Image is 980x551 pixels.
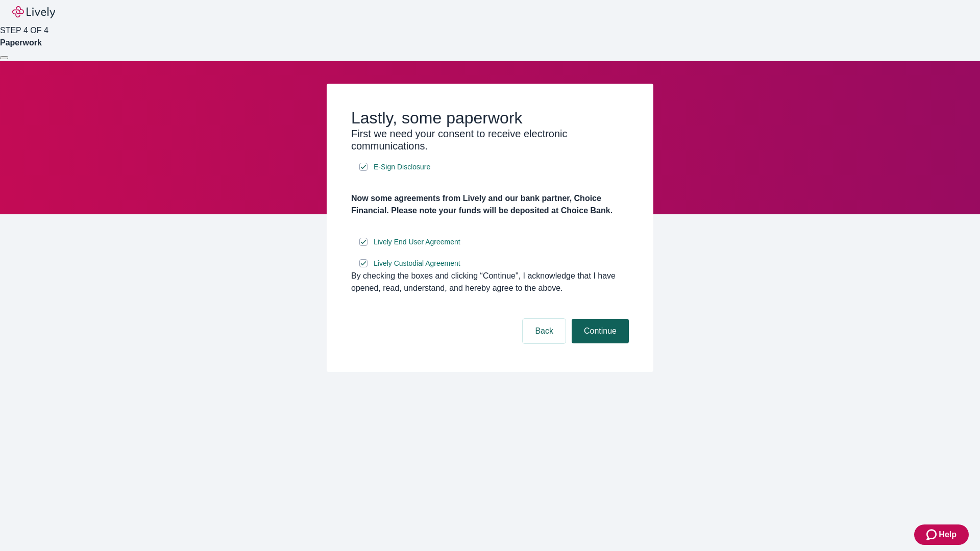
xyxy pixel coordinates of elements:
button: Zendesk support iconHelp [914,524,969,545]
button: Continue [572,319,629,343]
span: Lively End User Agreement [374,237,460,247]
button: Back [523,319,566,343]
div: By checking the boxes and clicking “Continue", I acknowledge that I have opened, read, understand... [351,270,629,294]
h3: First we need your consent to receive electronic communications. [351,128,629,152]
img: Lively [12,6,55,18]
a: e-sign disclosure document [372,257,462,270]
span: Help [939,529,957,541]
svg: Zendesk support icon [926,529,939,541]
a: e-sign disclosure document [372,236,462,248]
span: Lively Custodial Agreement [374,258,460,269]
span: E-Sign Disclosure [374,162,430,172]
h4: Now some agreements from Lively and our bank partner, Choice Financial. Please note your funds wi... [351,192,629,217]
a: e-sign disclosure document [372,161,432,173]
h2: Lastly, some paperwork [351,108,629,128]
